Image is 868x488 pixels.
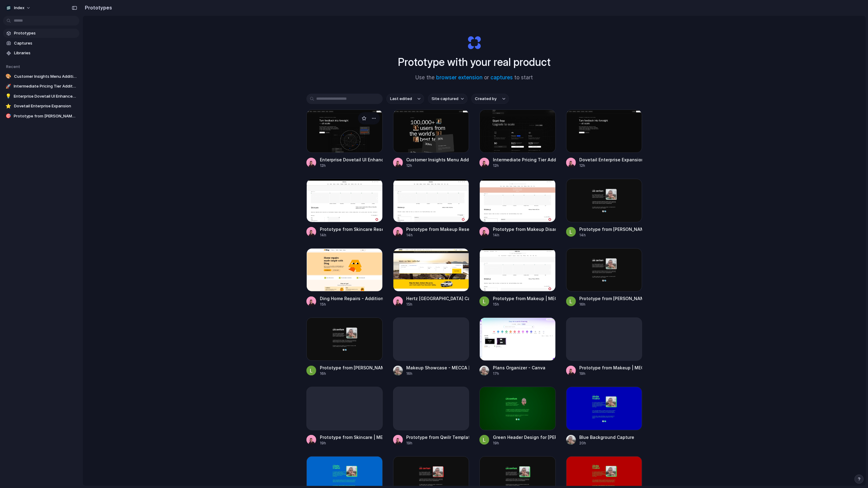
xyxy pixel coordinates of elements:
[3,82,79,91] a: 🚀Intermediate Pricing Tier Addition
[320,163,383,168] div: 12h
[320,440,383,446] div: 19h
[407,232,469,238] div: 14h
[491,74,513,81] a: captures
[82,4,112,11] h2: Prototypes
[407,302,469,307] div: 15h
[3,112,79,121] a: 🎯Prototype from [PERSON_NAME] Headings
[320,302,383,307] div: 15h
[306,109,383,168] a: Enterprise Dovetail UI EnhancementsEnterprise Dovetail UI Enhancements12h
[479,248,556,307] a: Prototype from Makeup | MECCA AustraliaPrototype from Makeup | MECCA [GEOGRAPHIC_DATA]15h
[393,179,469,238] a: Prototype from Makeup Reset | MECCA AustraliaPrototype from Makeup Reset | MECCA [GEOGRAPHIC_DATA...
[566,109,642,168] a: Dovetail Enterprise ExpansionDovetail Enterprise Expansion12h
[580,302,642,307] div: 16h
[493,364,545,371] div: Plans Organizer - Canva
[416,74,533,82] span: Use the or to start
[5,113,11,119] div: 🎯
[479,179,556,238] a: Prototype from Makeup Disambiguation: Existing capture is titled "Makeup | MECCA Australia"Protot...
[493,440,556,446] div: 19h
[14,50,77,56] span: Libraries
[580,371,642,376] div: 19h
[580,226,642,232] div: Prototype from [PERSON_NAME] Headings
[407,226,469,232] div: Prototype from Makeup Reset | MECCA [GEOGRAPHIC_DATA]
[580,434,635,440] div: Blue Background Capture
[14,93,77,99] span: Enterprise Dovetail UI Enhancements
[14,103,77,109] span: Dovetail Enterprise Expansion
[566,387,642,446] a: Blue Background CaptureBlue Background Capture20h
[407,440,469,446] div: 19h
[493,371,545,376] div: 17h
[320,364,383,371] div: Prototype from [PERSON_NAME] (new)
[320,295,383,302] div: Ding Home Repairs - Additional Service Cards
[398,54,551,70] h1: Prototype with your real product
[493,226,556,232] div: Prototype from Makeup Disambiguation: Existing capture is titled "Makeup | MECCA [GEOGRAPHIC_DATA]"
[306,179,383,238] a: Prototype from Skincare Reset | MECCA AustraliaPrototype from Skincare Reset | MECCA [GEOGRAPHIC_...
[580,156,642,163] div: Dovetail Enterprise Expansion
[3,39,79,48] a: Captures
[3,92,79,101] a: 💡Enterprise Dovetail UI Enhancements
[393,109,469,168] a: Customer Insights Menu AdditionCustomer Insights Menu Addition12h
[14,5,24,11] span: Index
[14,83,77,89] span: Intermediate Pricing Tier Addition
[566,248,642,307] a: Prototype from Leo Denham HeadingsPrototype from [PERSON_NAME] Headings16h
[3,3,34,13] button: Index
[5,103,12,109] div: ⭐
[393,248,469,307] a: Hertz Australia Car Rental - Prototyping App DropdownHertz [GEOGRAPHIC_DATA] Car Rental - Prototy...
[566,179,642,238] a: Prototype from Leo Denham HeadingsPrototype from [PERSON_NAME] Headings14h
[432,96,458,102] span: Site captured
[493,434,556,440] div: Green Header Design for [PERSON_NAME]
[493,232,556,238] div: 14h
[320,232,383,238] div: 14h
[5,74,12,80] div: 🎨
[6,64,20,69] span: Recent
[306,248,383,307] a: Ding Home Repairs - Additional Service CardsDing Home Repairs - Additional Service Cards15h
[14,74,77,80] span: Customer Insights Menu Addition
[407,156,469,163] div: Customer Insights Menu Addition
[479,387,556,446] a: Green Header Design for Leo DenhamGreen Header Design for [PERSON_NAME]19h
[493,156,556,163] div: Intermediate Pricing Tier Addition
[320,434,383,440] div: Prototype from Skincare | MECCA [GEOGRAPHIC_DATA]
[393,387,469,446] a: Prototype from Qwilr Templates Gallery19h
[306,318,383,376] a: Prototype from Leo Denham (new)Prototype from [PERSON_NAME] (new)16h
[479,109,556,168] a: Intermediate Pricing Tier AdditionIntermediate Pricing Tier Addition12h
[407,295,469,302] div: Hertz [GEOGRAPHIC_DATA] Car Rental - Prototyping App Dropdown
[3,102,79,111] a: ⭐Dovetail Enterprise Expansion
[479,318,556,376] a: Plans Organizer - CanvaPlans Organizer - Canva17h
[14,113,77,119] span: Prototype from [PERSON_NAME] Headings
[493,163,556,168] div: 12h
[3,29,79,38] a: Prototypes
[393,318,469,376] a: Makeup Showcase - MECCA [GEOGRAPHIC_DATA]16h
[5,83,11,89] div: 🚀
[320,371,383,376] div: 16h
[475,96,497,102] span: Created by
[320,156,383,163] div: Enterprise Dovetail UI Enhancements
[407,163,469,168] div: 12h
[3,72,79,81] a: 🎨Customer Insights Menu Addition
[5,93,11,99] div: 💡
[580,364,642,371] div: Prototype from Makeup | MECCA [GEOGRAPHIC_DATA]
[493,295,556,302] div: Prototype from Makeup | MECCA [GEOGRAPHIC_DATA]
[390,96,412,102] span: Last edited
[14,30,77,36] span: Prototypes
[493,302,556,307] div: 15h
[580,232,642,238] div: 14h
[580,163,642,168] div: 12h
[320,226,383,232] div: Prototype from Skincare Reset | MECCA [GEOGRAPHIC_DATA]
[14,40,77,46] span: Captures
[566,318,642,376] a: Prototype from Makeup | MECCA [GEOGRAPHIC_DATA]19h
[407,364,469,371] div: Makeup Showcase - MECCA [GEOGRAPHIC_DATA]
[428,94,468,104] button: Site captured
[436,74,483,81] a: browser extension
[407,371,469,376] div: 16h
[580,440,635,446] div: 20h
[306,387,383,446] a: Prototype from Skincare | MECCA [GEOGRAPHIC_DATA]19h
[407,434,469,440] div: Prototype from Qwilr Templates Gallery
[471,94,509,104] button: Created by
[3,48,79,58] a: Libraries
[386,94,424,104] button: Last edited
[580,295,642,302] div: Prototype from [PERSON_NAME] Headings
